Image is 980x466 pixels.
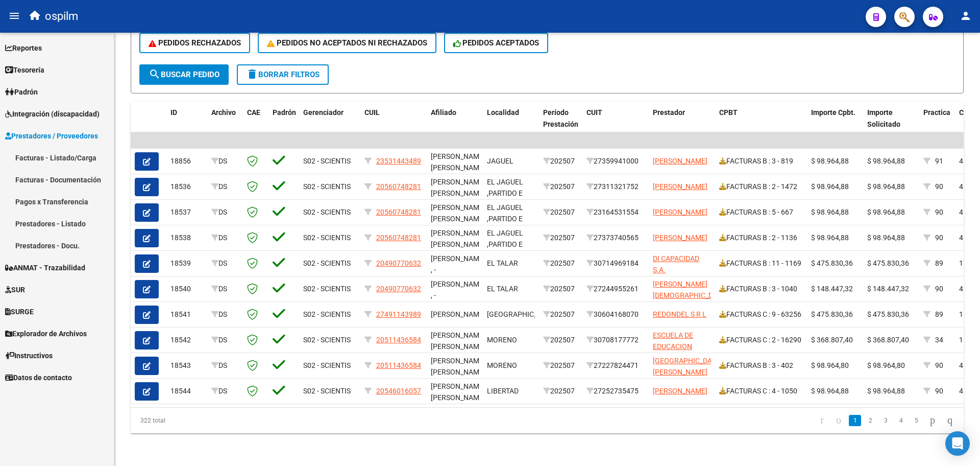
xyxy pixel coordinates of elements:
div: 202507 [543,385,578,397]
div: FACTURAS B : 3 - 402 [719,360,803,371]
span: $ 475.830,36 [867,310,909,318]
span: $ 368.807,40 [811,336,853,344]
div: 322 total [131,408,296,433]
span: CAE [247,108,260,116]
div: FACTURAS B : 3 - 819 [719,155,803,167]
div: 18544 [170,385,203,397]
span: [PERSON_NAME] , - [431,280,485,300]
div: 202507 [543,232,578,244]
span: 90 [935,234,943,242]
div: 30708177772 [586,334,645,346]
a: 5 [910,415,922,426]
span: S02 - SCIENTIS [303,310,351,318]
span: 20511436584 [376,336,421,344]
div: 27373740565 [586,232,645,244]
div: FACTURAS C : 2 - 16290 [719,334,803,346]
div: 27252735475 [586,385,645,397]
span: $ 475.830,36 [811,259,853,267]
span: CUIL [364,108,380,116]
span: 90 [935,182,943,191]
span: 91 [935,157,943,165]
span: Tesorería [5,64,44,76]
span: 23531443489 [376,157,421,165]
div: 202507 [543,309,578,320]
span: ospilm [45,5,78,28]
span: [PERSON_NAME] [PERSON_NAME], [431,178,487,198]
span: $ 98.964,88 [867,157,905,165]
span: Prestadores / Proveedores [5,130,98,142]
span: 4 [959,157,963,165]
span: 90 [935,361,943,369]
li: page 1 [847,412,863,429]
a: 2 [864,415,876,426]
span: S02 - SCIENTIS [303,336,351,344]
span: 1 [959,336,963,344]
span: $ 98.964,88 [867,387,905,395]
div: 18541 [170,309,203,320]
datatable-header-cell: CAE [243,102,268,147]
div: FACTURAS B : 2 - 1472 [719,181,803,193]
datatable-header-cell: Practica [919,102,955,147]
span: 89 [935,310,943,318]
span: 1 [959,310,963,318]
span: EL JAGUEL ,PARTIDO E [487,178,523,198]
span: [PERSON_NAME] [PERSON_NAME], [431,229,487,249]
span: [PERSON_NAME] [653,234,707,242]
span: Integración (discapacidad) [5,108,100,120]
span: SURGE [5,306,34,317]
div: 18536 [170,181,203,193]
div: 202507 [543,181,578,193]
datatable-header-cell: Prestador [649,102,715,147]
span: ESCUELA DE EDUCACION ESPECIAL Y MODELO [PERSON_NAME] S.R.L [653,331,707,398]
span: EL JAGUEL ,PARTIDO E [487,203,523,223]
div: FACTURAS B : 3 - 1040 [719,283,803,295]
span: S02 - SCIENTIS [303,157,351,165]
span: [PERSON_NAME] [PERSON_NAME], [431,357,487,377]
span: Datos de contacto [5,372,72,383]
span: Prestador [653,108,685,116]
span: $ 475.830,36 [811,310,853,318]
span: Borrar Filtros [246,70,320,79]
div: 30604168070 [586,309,645,320]
span: Gerenciador [303,108,344,116]
div: DS [211,258,239,269]
div: 202507 [543,360,578,371]
li: page 3 [878,412,893,429]
span: [PERSON_NAME] [653,182,707,191]
div: 202507 [543,206,578,218]
span: 20560748281 [376,208,421,216]
a: go to last page [943,415,957,426]
a: go to next page [925,415,940,426]
div: Open Intercom Messenger [945,431,970,456]
span: MORENO [487,361,517,369]
span: $ 148.447,32 [867,285,909,293]
span: Padrón [5,86,38,98]
span: Explorador de Archivos [5,328,87,339]
div: 202507 [543,283,578,295]
span: 4 [959,387,963,395]
span: 89 [935,259,943,267]
span: PEDIDOS NO ACEPTADOS NI RECHAZADOS [267,38,427,48]
div: 18537 [170,206,203,218]
div: FACTURAS C : 9 - 63256 [719,309,803,320]
datatable-header-cell: Afiliado [427,102,483,147]
datatable-header-cell: CPBT [715,102,807,147]
span: ID [170,108,177,116]
span: S02 - SCIENTIS [303,259,351,267]
span: Instructivos [5,350,53,361]
li: page 5 [909,412,924,429]
mat-icon: delete [246,68,258,80]
span: 90 [935,387,943,395]
span: ANMAT - Trazabilidad [5,262,85,273]
span: 27491143989 [376,310,421,318]
span: EL TALAR [487,259,518,267]
span: $ 98.964,80 [811,361,849,369]
span: [PERSON_NAME][DEMOGRAPHIC_DATA] [PERSON_NAME] [653,280,727,312]
span: $ 98.964,88 [867,182,905,191]
span: [PERSON_NAME] [PERSON_NAME], [431,152,487,172]
div: DS [211,232,239,244]
span: Reportes [5,42,42,54]
span: $ 98.964,88 [811,234,849,242]
span: S02 - SCIENTIS [303,208,351,216]
span: 4 [959,285,963,293]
